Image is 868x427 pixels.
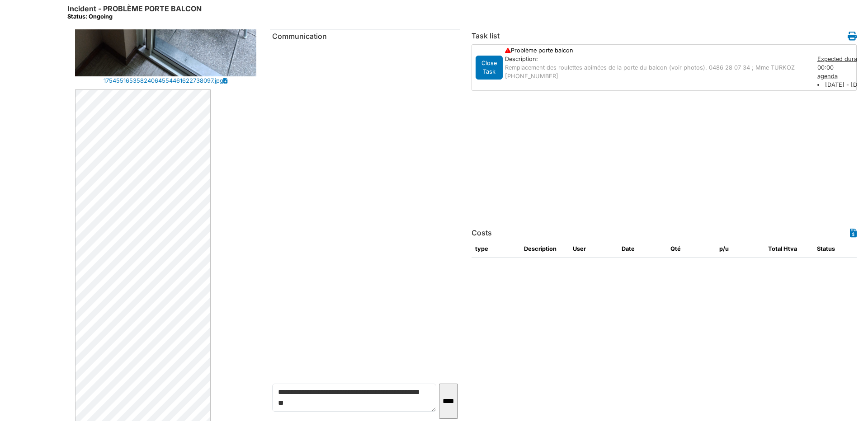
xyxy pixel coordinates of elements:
[476,62,503,71] a: Close Task
[104,76,223,85] a: 17545516535824064554461622738097.jpg
[716,241,764,257] th: p/u
[768,245,782,252] span: translation missing: en.total
[667,241,716,257] th: Qté
[500,46,813,55] div: Problème porte balcon
[520,241,569,257] th: Description
[618,241,667,257] th: Date
[569,241,618,257] th: User
[783,245,797,252] span: translation missing: en.HTVA
[848,32,857,41] i: Work order
[272,32,327,41] span: translation missing: en.communication.communication
[472,32,500,40] h6: Task list
[505,63,808,80] p: Remplacement des roulettes abîmées de la porte du balcon (voir photos). 0486 28 07 34 ; Mme TURKO...
[481,60,497,75] span: translation missing: en.todo.action.close_task
[472,229,492,237] h6: Costs
[472,241,520,257] th: type
[67,13,202,20] div: Status: Ongoing
[505,55,808,63] div: Description:
[67,5,202,20] h6: Incident - PROBLÈME PORTE BALCON
[813,241,862,257] th: Status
